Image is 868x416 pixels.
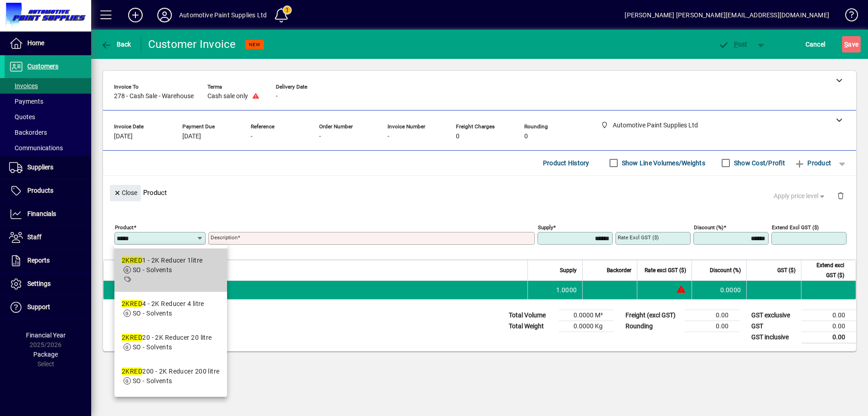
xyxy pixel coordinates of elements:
button: Profile [150,7,179,23]
span: Apply price level [774,191,827,201]
label: Show Cost/Profit [732,158,785,168]
span: Invoices [9,82,38,90]
a: Support [5,296,91,319]
span: Payments [9,98,43,105]
label: Show Line Volumes/Weights [620,158,705,168]
span: Home [27,39,44,47]
button: Product History [539,155,593,171]
app-page-header-button: Delete [830,191,852,200]
a: Payments [5,94,91,109]
td: 0.00 [801,332,856,343]
a: Financials [5,203,91,226]
button: Back [98,36,134,53]
span: S [844,41,848,48]
mat-option: 2KRED1 - 2K Reducer 1litre [114,248,227,292]
td: Total Weight [504,321,559,332]
a: Suppliers [5,156,91,179]
mat-label: Supply [538,224,553,230]
div: Product [103,176,856,209]
span: 1.0000 [556,285,577,295]
span: Backorder [607,265,631,275]
span: P [734,41,738,48]
span: - [387,133,389,140]
mat-option: 2KRED20 - 2K Reducer 20 litre [114,326,227,359]
a: Staff [5,226,91,249]
td: 0.00 [801,321,856,332]
span: Quotes [9,113,35,121]
span: SO - Solvents [133,310,172,317]
span: SO - Solvents [133,343,172,351]
button: Save [842,36,861,53]
a: Reports [5,249,91,272]
span: Product History [543,156,589,170]
div: [PERSON_NAME] [PERSON_NAME][EMAIL_ADDRESS][DOMAIN_NAME] [625,8,829,22]
span: GST ($) [777,265,796,275]
td: GST [747,321,801,332]
mat-label: Rate excl GST ($) [618,234,659,241]
button: Cancel [803,36,828,53]
td: Freight (excl GST) [621,310,685,321]
span: ave [844,37,858,52]
span: - [319,133,321,140]
td: 0.00 [685,321,739,332]
a: Invoices [5,78,91,94]
mat-option: 2KRED4 - 2K Reducer 4 litre [114,292,227,326]
span: Reports [27,257,50,264]
span: Close [114,185,137,200]
mat-label: Product [115,224,134,230]
a: Products [5,179,91,202]
span: NEW [249,42,260,47]
app-page-header-button: Close [108,189,143,197]
span: Supply [560,265,577,275]
span: Customers [27,63,58,70]
mat-label: Extend excl GST ($) [772,224,819,230]
span: Financial Year [26,332,66,339]
span: Discount (%) [710,265,741,275]
span: Staff [27,233,41,241]
mat-option: 2KRED200 - 2K Reducer 200 litre [114,359,227,393]
span: - [251,133,253,140]
a: Home [5,32,91,55]
span: Settings [27,280,51,287]
button: Delete [830,185,852,207]
div: 20 - 2K Reducer 20 litre [122,333,212,342]
td: Rounding [621,321,685,332]
div: Customer Invoice [148,37,236,52]
span: 0 [456,133,460,140]
td: Total Volume [504,310,559,321]
a: Settings [5,273,91,295]
span: - [276,93,278,100]
span: 278 - Cash Sale - Warehouse [114,93,194,100]
button: Apply price level [770,188,830,204]
span: 0 [524,133,528,140]
td: 0.00 [685,310,739,321]
span: ost [718,41,748,48]
td: GST inclusive [747,332,801,343]
button: Add [121,7,150,23]
em: 2KRED [122,257,142,264]
span: Package [33,351,58,358]
button: Close [110,185,141,201]
a: Communications [5,140,91,156]
div: Automotive Paint Supplies Ltd [179,8,267,22]
td: GST exclusive [747,310,801,321]
div: 200 - 2K Reducer 200 litre [122,367,220,376]
app-page-header-button: Back [91,36,141,53]
div: 4 - 2K Reducer 4 litre [122,299,204,309]
button: Post [713,36,752,53]
mat-label: Description [211,234,238,241]
a: Backorders [5,125,91,140]
span: Cancel [806,37,826,52]
td: 0.0000 [692,281,746,299]
em: 2KRED [122,334,142,341]
td: 0.0000 Kg [559,321,614,332]
span: Financials [27,210,56,217]
span: [DATE] [182,133,201,140]
span: SO - Solvents [133,266,172,274]
span: [DATE] [114,133,133,140]
td: 0.0000 M³ [559,310,614,321]
span: Extend excl GST ($) [807,260,844,280]
em: 2KRED [122,300,142,307]
span: Rate excl GST ($) [645,265,686,275]
span: Suppliers [27,163,53,171]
